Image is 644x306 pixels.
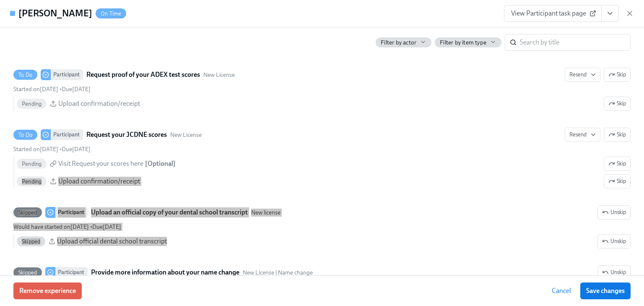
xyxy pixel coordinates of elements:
[580,282,631,299] button: Save changes
[608,131,626,139] span: Skip
[597,234,631,248] button: SkippedParticipantUpload an official copy of your dental school transcriptNew licenseUnskipWould ...
[546,282,577,299] button: Cancel
[170,131,202,139] span: New License
[17,238,45,245] span: Skipped
[203,71,235,79] span: This task uses the "New License" audience
[602,208,626,217] span: Unskip
[58,177,140,186] span: Upload confirmation/receipt
[604,174,631,188] button: To DoParticipantRequest your JCDNE scoresNew LicenseResendSkipStarted on[DATE] •Due[DATE] Pending...
[608,160,626,168] span: Skip
[55,207,88,218] div: Participant
[96,10,126,17] span: On Time
[13,86,58,93] span: Saturday, October 11th 2025, 1:06 pm
[597,265,631,280] button: SkippedParticipantProvide more information about your name changeNew License | Name changeWould h...
[13,282,82,299] button: Remove experience
[604,128,631,142] button: To DoParticipantRequest your JCDNE scoresNew LicenseResendStarted on[DATE] •Due[DATE] PendingVisi...
[565,68,600,82] button: To DoParticipantRequest proof of your ADEX test scoresNew LicenseSkipStarted on[DATE] •Due[DATE] ...
[569,71,596,79] span: Resend
[86,130,167,140] strong: Request your JCDNE scores
[602,237,626,246] span: Unskip
[91,207,248,217] strong: Upload an official copy of your dental school transcript
[552,287,571,295] span: Cancel
[62,146,91,153] span: Thursday, October 16th 2025, 10:00 am
[504,5,602,22] a: View Participant task page
[92,223,121,230] span: Saturday, November 8th 2025, 10:00 am
[13,145,91,153] div: •
[58,99,140,108] span: Upload confirmation/receipt
[604,68,631,82] button: To DoParticipantRequest proof of your ADEX test scoresNew LicenseResendStarted on[DATE] •Due[DATE...
[17,178,47,185] span: Pending
[608,99,626,108] span: Skip
[243,269,313,277] span: This task uses the "New License | Name change" audience
[62,86,91,93] span: Thursday, October 16th 2025, 10:00 am
[17,101,47,107] span: Pending
[565,128,600,142] button: To DoParticipantRequest your JCDNE scoresNew LicenseSkipStarted on[DATE] •Due[DATE] PendingVisit ...
[13,269,42,276] span: Skipped
[17,161,47,167] span: Pending
[586,287,625,295] span: Save changes
[440,39,486,47] span: Filter by item type
[13,146,58,153] span: Saturday, October 11th 2025, 1:06 pm
[569,131,596,139] span: Resend
[145,159,176,168] div: [ Optional ]
[13,209,42,216] span: Skipped
[51,69,83,80] div: Participant
[520,34,631,51] input: Search by title
[58,159,143,168] span: Visit Request your scores here
[604,97,631,111] button: To DoParticipantRequest proof of your ADEX test scoresNew LicenseResendSkipStarted on[DATE] •Due[...
[601,5,619,22] button: View task page
[608,71,626,79] span: Skip
[251,209,280,217] span: This task uses the "New license" audience
[511,9,595,18] span: View Participant task page
[18,7,92,20] h4: [PERSON_NAME]
[13,223,121,231] div: •
[13,223,89,230] span: Saturday, October 11th 2025, 1:05 pm
[608,177,626,186] span: Skip
[13,132,37,138] span: To Do
[376,37,431,47] button: Filter by actor
[51,129,83,140] div: Participant
[19,287,76,295] span: Remove experience
[381,39,416,47] span: Filter by actor
[91,267,239,277] strong: Provide more information about your name change
[57,237,167,246] span: Upload official dental school transcript
[435,37,501,47] button: Filter by item type
[55,267,88,278] div: Participant
[13,85,91,93] div: •
[604,157,631,171] button: To DoParticipantRequest your JCDNE scoresNew LicenseResendSkipStarted on[DATE] •Due[DATE] Pending...
[13,72,37,78] span: To Do
[602,268,626,277] span: Unskip
[86,70,200,80] strong: Request proof of your ADEX test scores
[597,205,631,220] button: SkippedParticipantUpload an official copy of your dental school transcriptNew licenseWould have s...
